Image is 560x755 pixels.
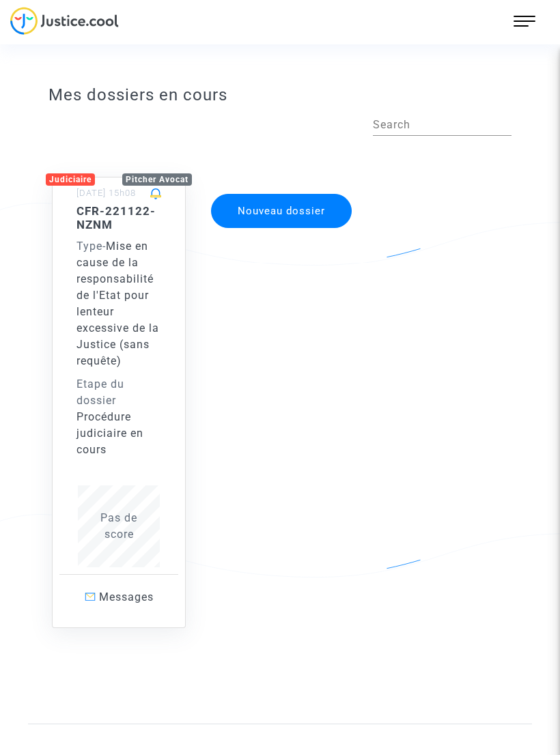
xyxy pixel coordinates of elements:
span: - [76,240,106,253]
span: Type [76,240,102,253]
img: jc-logo.svg [10,7,119,35]
h3: Mes dossiers en cours [48,85,512,105]
button: Nouveau dossier [211,194,352,228]
a: Nouveau dossier [210,185,353,198]
span: Messages [99,590,154,603]
div: Judiciaire [46,173,95,186]
span: Pas de score [100,511,137,541]
img: menu.png [514,10,535,32]
a: Messages [59,574,178,620]
div: Etape du dossier [76,376,161,409]
div: Procédure judiciaire en cours [76,409,161,458]
span: Mise en cause de la responsabilité de l'Etat pour lenteur excessive de la Justice (sans requête) [76,240,159,367]
div: Pitcher Avocat [122,173,192,186]
a: JudiciairePitcher Avocat[DATE] 15h08CFR-221122-NZNMType-Mise en cause de la responsabilité de l'E... [38,149,199,628]
h5: CFR-221122-NZNM [76,204,161,232]
small: [DATE] 15h08 [76,188,136,198]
